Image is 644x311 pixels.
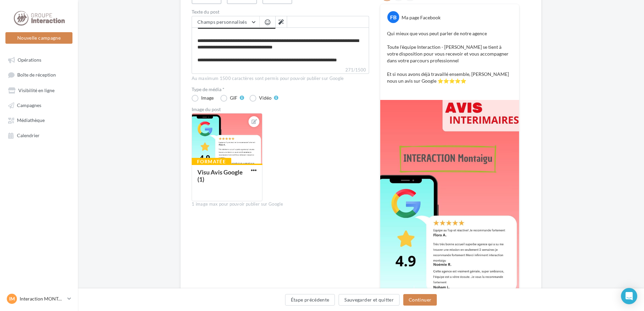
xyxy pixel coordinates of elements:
button: Sauvegarder et quitter [339,294,400,306]
div: FB [387,11,399,23]
div: Image du post [192,107,369,112]
span: Médiathèque [17,118,45,123]
button: Nouvelle campagne [5,32,72,44]
div: GIF [230,96,237,100]
label: Texte du post [192,9,369,14]
button: Champs personnalisés [192,16,259,28]
span: Calendrier [17,132,40,138]
span: Opérations [18,57,41,63]
a: IM Interaction MONTAIGU [5,292,72,305]
div: 1 image max pour pouvoir publier sur Google [192,201,369,207]
a: Boîte de réception [4,68,74,81]
div: Au maximum 1500 caractères sont permis pour pouvoir publier sur Google [192,76,369,82]
span: Champs personnalisés [197,19,247,25]
div: Vidéo [259,96,272,100]
div: Formatée [192,158,231,165]
div: Ma page Facebook [402,14,441,21]
span: Campagnes [17,102,41,108]
span: Visibilité en ligne [18,87,55,93]
span: IM [9,295,15,302]
p: Interaction MONTAIGU [20,295,65,302]
a: Visibilité en ligne [4,84,74,96]
a: Médiathèque [4,114,74,126]
div: Image [201,96,214,100]
button: Continuer [403,294,437,306]
p: Qui mieux que vous peut parler de notre agence Toute l'équipe Interaction - [PERSON_NAME] se tien... [387,30,512,91]
a: Calendrier [4,129,74,141]
div: Visu Avis Google (1) [197,168,243,183]
label: 271/1500 [192,66,369,74]
a: Campagnes [4,99,74,111]
span: Boîte de réception [17,72,56,78]
div: Open Intercom Messenger [621,288,637,304]
button: Étape précédente [285,294,335,306]
label: Type de média * [192,87,369,92]
a: Opérations [4,54,74,66]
